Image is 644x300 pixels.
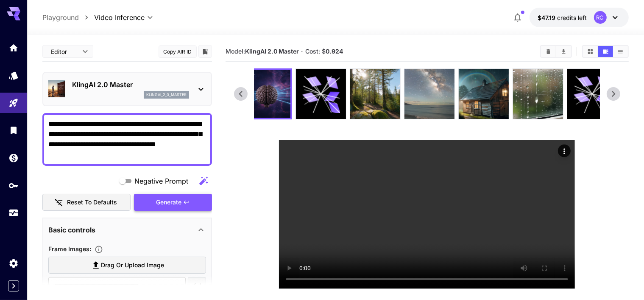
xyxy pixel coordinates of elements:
[8,98,19,108] div: Playground
[48,220,206,240] div: Basic controls
[42,12,79,23] a: Playground
[583,46,598,57] button: Show media in grid view
[8,125,19,136] div: Library
[598,46,613,57] button: Show media in video view
[558,144,571,157] div: Actions
[226,48,299,55] span: Model:
[8,280,19,292] button: Expand sidebar
[48,257,206,274] label: Drag or upload image
[541,46,556,57] button: Clear All
[538,14,558,21] span: $47.19
[48,225,95,235] p: Basic controls
[540,45,572,58] div: Clear AllDownload All
[48,245,91,252] span: Frame Images :
[8,153,19,163] div: Wallet
[538,13,587,22] div: $47.18855
[301,46,303,57] p: ·
[613,46,628,57] button: Show media in list view
[245,48,299,55] b: KlingAI 2.0 Master
[101,260,164,271] span: Drag or upload image
[91,245,106,254] button: Upload frame images.
[134,176,188,186] span: Negative Prompt
[146,92,187,98] p: klingai_2_0_master
[8,180,19,191] div: API Keys
[94,12,145,23] span: Video Inference
[8,42,19,53] div: Home
[558,14,587,21] span: credits left
[305,48,343,55] span: Cost: $
[201,46,209,57] button: Add to library
[404,69,454,119] img: 7w6Ux+nHvSgDgoTVl7Bzzk8+lzpdjaf8FAKzOLaFz1XfHAP5tCehrB4DfAZbW6C7qkAcWAAAAAElFTkSuQmCC
[594,11,607,24] div: RC
[51,47,77,56] span: Editor
[8,208,19,218] div: Usage
[42,12,94,23] nav: breadcrumb
[582,45,629,58] div: Show media in grid viewShow media in video viewShow media in list view
[134,194,212,211] button: Generate
[8,258,19,269] div: Settings
[530,8,629,27] button: $47.18855RC
[42,194,131,211] button: Reset to defaults
[159,45,197,58] button: Copy AIR ID
[513,69,563,119] img: fzDPU78AAAAABJRU5ErkJggg==
[243,70,290,118] img: Q1mQQAIKWAsM9RGcu5AKCXhej9omcdGfhb73dcBIQAQE5JchDB7ki59wzAGOk4OctpWDLdvf8Dd3I6JDoK+joAAAAASUVORK5...
[459,69,509,119] img: ARpUcl92t0auAAAAAElFTkSuQmCC
[350,69,400,119] img: rMBwP8B+MjRfhGxKcMAAAAASUVORK5CYII=
[556,46,571,57] button: Download All
[326,48,343,55] b: 0.924
[8,70,19,81] div: Models
[48,76,206,102] div: KlingAI 2.0 Masterklingai_2_0_master
[156,197,181,208] span: Generate
[72,79,189,90] p: KlingAI 2.0 Master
